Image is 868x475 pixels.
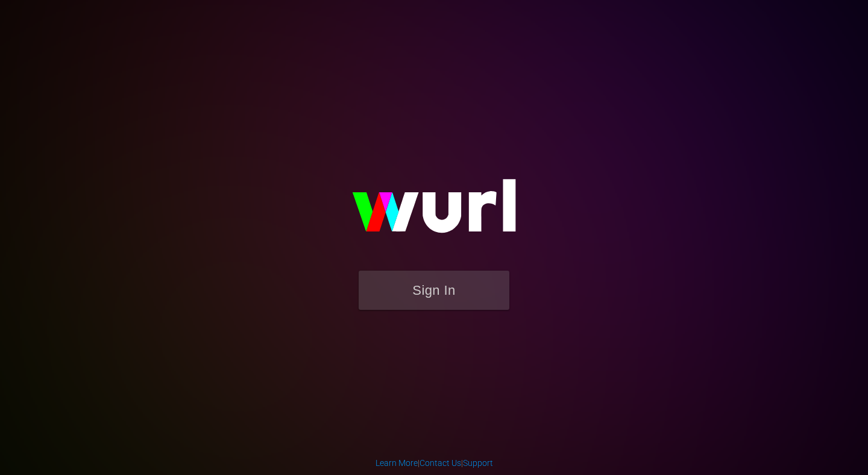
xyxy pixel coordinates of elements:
[313,153,555,270] img: wurl-logo-on-black-223613ac3d8ba8fe6dc639794a292ebdb59501304c7dfd60c99c58986ef67473.svg
[376,458,418,468] a: Learn More
[376,457,493,469] div: | |
[463,458,493,468] a: Support
[359,271,509,310] button: Sign In
[420,458,461,468] a: Contact Us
